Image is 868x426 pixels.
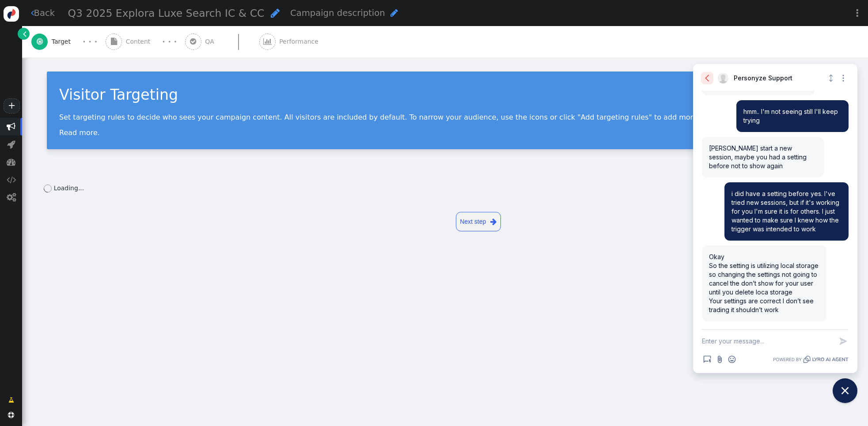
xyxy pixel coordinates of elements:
span:  [190,38,196,45]
span:  [7,140,15,149]
span: Target [52,37,75,46]
a:  [2,392,20,408]
p: Set targeting rules to decide who sees your campaign content. All visitors are included by defaul... [59,113,831,121]
a:  QA [185,26,259,57]
img: logo-icon.svg [4,6,19,22]
a:  Performance [259,26,338,57]
a: Next step [456,212,501,231]
a:  Content · · · [106,26,185,57]
span: QA [205,37,218,46]
div: Visitor Targeting [59,84,831,106]
span:  [7,175,16,184]
span:  [23,29,27,38]
span:  [31,8,34,17]
span: Performance [279,37,322,46]
a: Read more. [59,128,100,137]
span:  [490,216,497,227]
span:  [263,38,272,45]
span:  [111,38,117,45]
span:  [7,158,15,166]
a: + [4,98,19,113]
a:  Target · · · [31,26,106,57]
span:  [8,412,14,418]
span: Content [126,37,154,46]
span:  [37,38,43,45]
span:  [7,193,16,202]
div: · · · [83,36,97,48]
div: · · · [162,36,177,48]
span:  [8,396,14,405]
span:  [271,8,280,18]
span: Loading... [54,185,84,192]
span:  [390,8,398,17]
span: Q3 2025 Explora Luxe Search IC & CC [68,7,265,19]
span:  [7,122,15,131]
a: Back [31,7,55,19]
span: Campaign description [290,8,385,18]
a:  [18,28,30,40]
